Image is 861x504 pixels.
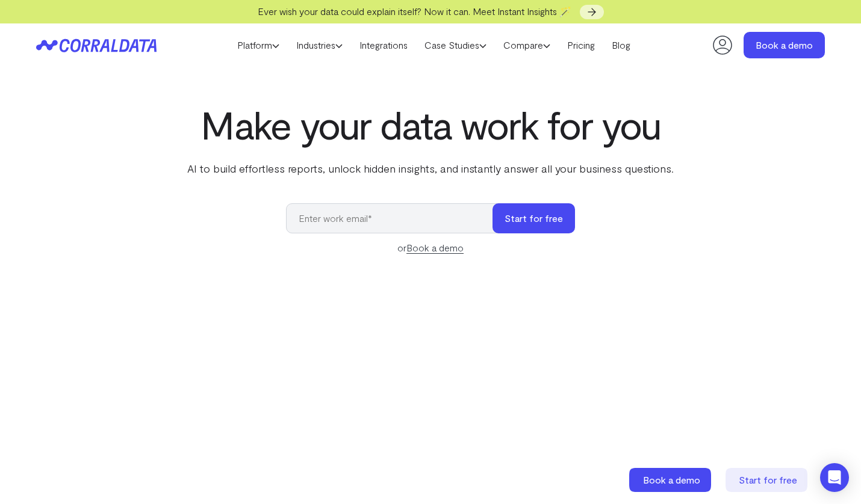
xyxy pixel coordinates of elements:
[286,241,575,255] div: or
[559,36,603,54] a: Pricing
[820,463,849,492] div: Open Intercom Messenger
[416,36,495,54] a: Case Studies
[744,32,825,58] a: Book a demo
[495,36,559,54] a: Compare
[286,203,505,233] input: Enter work email*
[643,474,700,485] span: Book a demo
[406,242,464,254] a: Book a demo
[493,203,575,233] button: Start for free
[629,468,713,492] a: Book a demo
[229,36,288,54] a: Platform
[288,36,351,54] a: Industries
[185,161,676,176] p: AI to build effortless reports, unlock hidden insights, and instantly answer all your business qu...
[739,474,797,485] span: Start for free
[258,5,571,17] span: Ever wish your data could explain itself? Now it can. Meet Instant Insights 🪄
[603,36,639,54] a: Blog
[726,468,810,492] a: Start for free
[351,36,416,54] a: Integrations
[185,103,676,146] h1: Make your data work for you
